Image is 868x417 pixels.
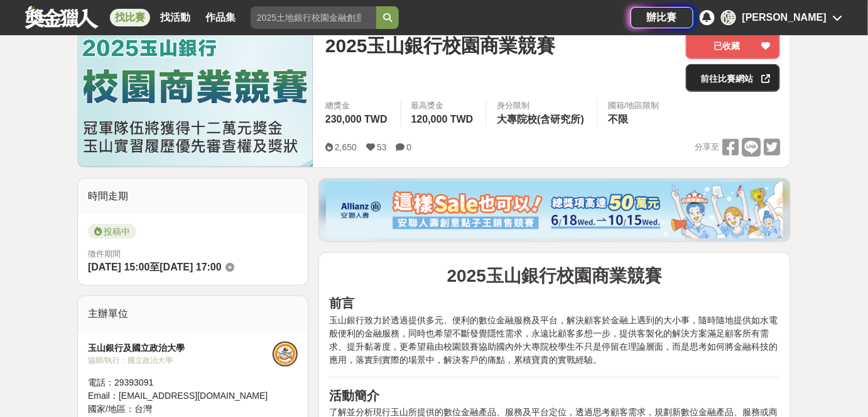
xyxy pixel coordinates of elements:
[325,99,391,112] span: 總獎金
[160,262,221,272] span: [DATE] 17:00
[134,404,152,414] span: 台灣
[742,10,827,25] div: [PERSON_NAME]
[88,376,273,389] div: 電話： 29393091
[88,224,136,239] span: 投稿中
[88,249,121,259] span: 徵件期間
[686,64,780,92] a: 前往比賽網站
[78,21,313,167] img: Cover Image
[631,7,693,28] a: 辦比賽
[497,114,584,125] span: 大專院校(含研究所)
[329,315,778,365] span: 玉山銀行致力於透過提供多元、便利的數位金融服務及平台，解決顧客於金融上遇到的大小事，隨時隨地提供如水電般便利的金融服務，同時也希望不斷發覺隱性需求，永遠比顧客多想一步，提供客製化的解決方案滿足顧...
[497,99,587,112] div: 身分限制
[377,142,387,152] span: 53
[78,179,308,214] div: 時間走期
[325,114,388,125] span: 230,000 TWD
[608,99,659,112] div: 國籍/地區限制
[88,262,149,272] span: [DATE] 15:00
[411,114,474,125] span: 120,000 TWD
[407,142,412,152] span: 0
[686,31,780,59] button: 已收藏
[88,342,273,355] div: 玉山銀行及國立政治大學
[335,142,357,152] span: 2,650
[329,296,354,310] strong: 前言
[608,114,628,125] span: 不限
[78,296,308,331] div: 主辦單位
[325,31,556,60] span: 2025玉山銀行校園商業競賽
[88,389,273,403] div: Email： [EMAIL_ADDRESS][DOMAIN_NAME]
[155,9,195,26] a: 找活動
[200,9,241,26] a: 作品集
[149,262,160,272] span: 至
[329,389,379,403] strong: 活動簡介
[110,9,150,26] a: 找比賽
[326,182,783,238] img: dcc59076-91c0-4acb-9c6b-a1d413182f46.png
[88,404,134,414] span: 國家/地區：
[721,10,736,25] div: 陳
[251,6,376,29] input: 2025土地銀行校園金融創意挑戰賽：從你出發 開啟智慧金融新頁
[695,138,719,157] span: 分享至
[88,355,273,366] div: 協辦/執行： 國立政治大學
[447,266,662,286] strong: 2025玉山銀行校園商業競賽
[411,99,477,112] span: 最高獎金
